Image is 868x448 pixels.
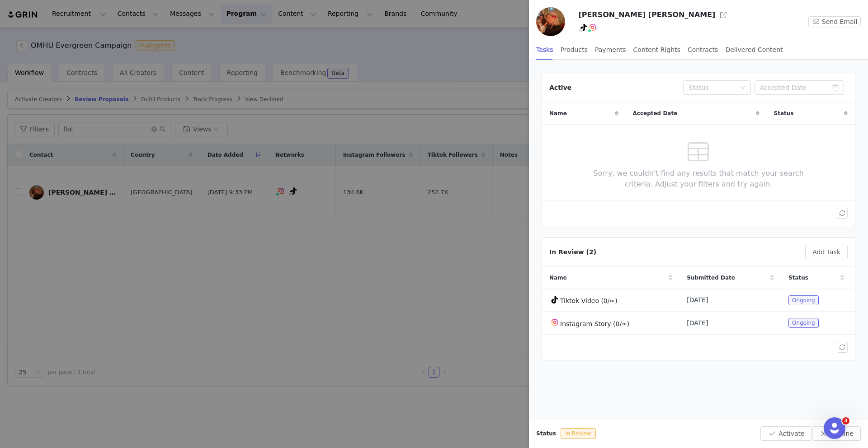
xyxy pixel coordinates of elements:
[760,426,811,441] button: Activate
[536,40,553,60] div: Tasks
[542,73,855,226] article: Active
[536,7,565,36] img: dea51fc4-9977-4242-b85c-27fe81bbe1d1.jpg
[788,295,819,305] span: Ongoing
[561,428,596,439] span: In Review
[774,109,794,117] span: Status
[755,80,844,95] input: Accepted Date
[542,237,855,360] article: In Review
[633,109,678,117] span: Accepted Date
[560,320,629,327] span: Instagram Story (0/∞)
[561,40,588,60] div: Products
[832,84,839,91] i: icon: calendar
[687,295,708,305] span: [DATE]
[725,40,783,60] div: Delivered Content
[688,40,718,60] div: Contracts
[687,318,708,328] span: [DATE]
[788,274,808,282] span: Status
[580,168,818,190] span: Sorry, we couldn't find any results that match your search criteria. Adjust your filters and try ...
[549,247,596,257] div: In Review (2)
[805,245,848,259] button: Add Task
[551,319,558,326] img: instagram.svg
[812,426,861,441] button: Decline
[633,40,680,60] div: Content Rights
[595,40,626,60] div: Payments
[536,429,556,438] span: Status
[560,297,618,304] span: Tiktok Video (0/∞)
[808,16,861,27] button: Send Email
[549,83,571,93] div: Active
[824,417,845,439] iframe: Intercom live chat
[842,417,849,425] span: 3
[687,274,735,282] span: Submitted Date
[689,83,736,92] div: Status
[589,24,596,31] img: instagram.svg
[740,85,745,91] i: icon: down
[578,9,715,20] h3: [PERSON_NAME] [PERSON_NAME]
[788,318,819,328] span: Ongoing
[549,274,567,282] span: Name
[549,109,567,117] span: Name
